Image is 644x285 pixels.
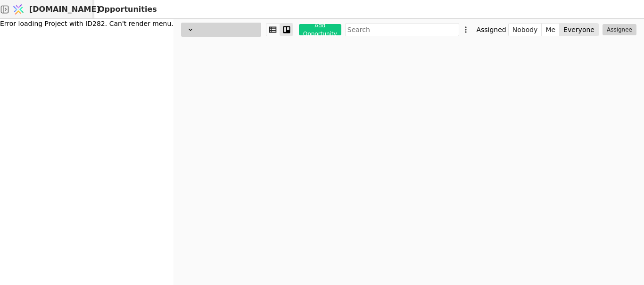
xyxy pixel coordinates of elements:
input: Search [345,23,460,36]
button: Me [542,23,560,36]
button: Everyone [560,23,598,36]
div: Assigned [476,23,506,36]
a: [DOMAIN_NAME] [9,0,94,18]
h2: Opportunities [94,4,157,15]
button: Assignee [603,24,636,35]
button: Add Opportunity [299,24,341,35]
a: Add Opportunity [293,24,341,35]
img: Logo [11,0,25,18]
button: Nobody [509,23,542,36]
span: [DOMAIN_NAME] [29,4,100,15]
